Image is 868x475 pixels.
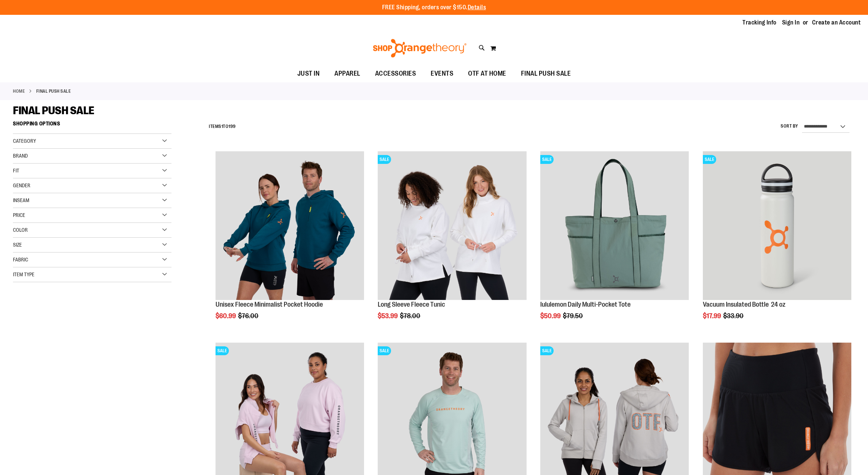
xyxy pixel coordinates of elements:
span: Price [13,212,25,218]
div: product [374,148,530,339]
span: $50.99 [540,312,562,320]
span: $76.00 [238,312,260,320]
a: ACCESSORIES [368,65,424,82]
a: Create an Account [812,19,861,27]
span: EVENTS [431,65,453,82]
a: FINAL PUSH SALE [514,65,578,82]
span: Category [13,138,36,144]
a: Unisex Fleece Minimalist Pocket Hoodie [216,151,364,301]
span: SALE [540,346,554,355]
a: APPAREL [327,65,368,82]
span: Inseam [13,197,29,203]
span: 199 [228,124,236,129]
span: FINAL PUSH SALE [521,65,571,82]
a: Sign In [782,19,800,27]
span: OTF AT HOME [468,65,506,82]
div: product [699,148,855,339]
span: SALE [540,155,554,164]
label: Sort By [781,123,798,129]
strong: Shopping Options [13,117,171,134]
span: SALE [216,346,229,355]
span: $60.99 [216,312,237,320]
span: Fabric [13,257,28,263]
span: $79.50 [563,312,584,320]
span: Fit [13,168,19,174]
img: Vacuum Insulated Bottle 24 oz [703,151,851,300]
span: Gender [13,182,30,188]
img: Unisex Fleece Minimalist Pocket Hoodie [216,151,364,300]
span: FINAL PUSH SALE [13,104,94,117]
a: Home [13,88,25,95]
span: Item Type [13,271,34,277]
a: Details [468,4,486,11]
a: EVENTS [423,65,461,82]
img: lululemon Daily Multi-Pocket Tote [540,151,689,300]
span: $53.99 [378,312,399,320]
span: $78.00 [400,312,421,320]
img: Shop Orangetheory [372,39,468,57]
span: ACCESSORIES [375,65,416,82]
a: lululemon Daily Multi-Pocket Tote [540,301,631,308]
span: APPAREL [334,65,360,82]
span: SALE [378,155,391,164]
a: Vacuum Insulated Bottle 24 ozSALE [703,151,851,301]
span: 1 [221,124,223,129]
span: Color [13,227,28,233]
a: JUST IN [290,65,327,82]
div: product [537,148,692,339]
a: lululemon Daily Multi-Pocket ToteSALE [540,151,689,301]
span: $17.99 [703,312,722,320]
span: Brand [13,153,28,159]
a: Unisex Fleece Minimalist Pocket Hoodie [216,301,323,308]
span: $33.90 [723,312,745,320]
span: SALE [378,346,391,355]
span: Size [13,242,22,248]
p: FREE Shipping, orders over $150. [382,3,486,12]
a: Tracking Info [742,19,777,27]
img: Product image for Fleece Long Sleeve [378,151,526,300]
div: product [212,148,368,339]
span: SALE [703,155,716,164]
strong: FINAL PUSH SALE [36,88,71,95]
h2: Items to [209,121,236,132]
a: Vacuum Insulated Bottle 24 oz [703,301,785,308]
span: JUST IN [297,65,320,82]
a: Long Sleeve Fleece Tunic [378,301,445,308]
a: Product image for Fleece Long SleeveSALE [378,151,526,301]
a: OTF AT HOME [461,65,514,82]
